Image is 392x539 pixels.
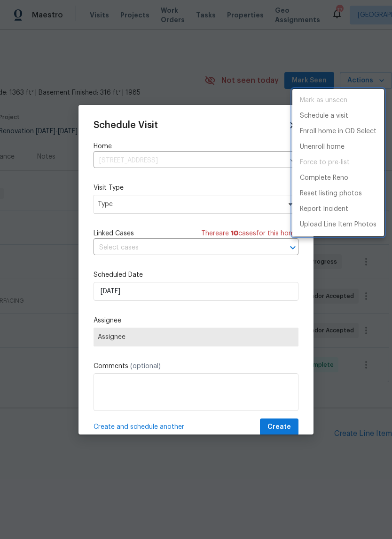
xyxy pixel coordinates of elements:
[300,127,376,137] p: Enroll home in OD Select
[300,220,376,230] p: Upload Line Item Photos
[300,142,345,152] p: Unenroll home
[300,189,362,199] p: Reset listing photos
[300,204,348,214] p: Report Incident
[292,155,384,170] span: Setup visit must be completed before moving home to pre-list
[300,173,348,183] p: Complete Reno
[300,111,348,121] p: Schedule a visit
